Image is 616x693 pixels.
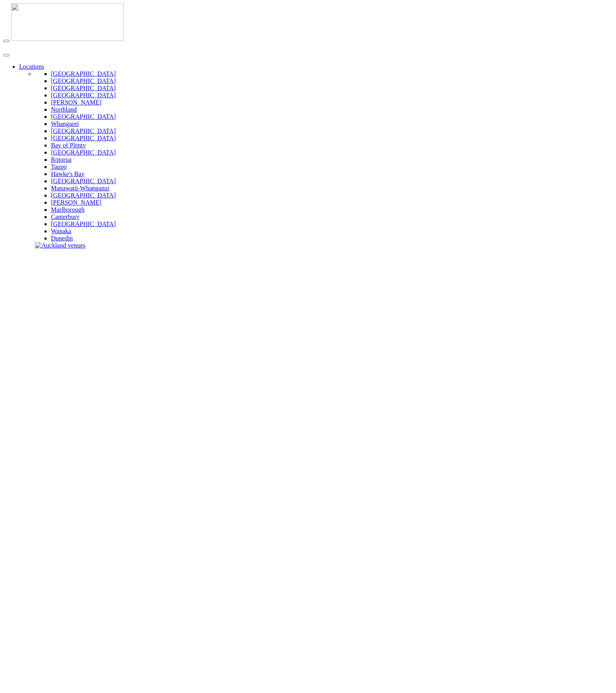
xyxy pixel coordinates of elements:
[51,156,72,163] a: Rotorua
[51,99,101,106] a: [PERSON_NAME]
[51,120,79,127] a: Whangarei
[51,85,116,91] a: [GEOGRAPHIC_DATA]
[51,92,116,99] a: [GEOGRAPHIC_DATA]
[3,43,101,48] img: new-zealand-venues-text.png
[51,221,116,227] a: [GEOGRAPHIC_DATA]
[51,235,73,242] a: Dunedin
[51,163,67,170] a: Taupo
[19,63,44,70] a: Locations
[51,170,84,177] a: Hawke's Bay
[51,70,116,77] a: [GEOGRAPHIC_DATA]
[35,242,86,249] img: Auckland venues
[51,77,116,84] a: [GEOGRAPHIC_DATA]
[51,149,116,156] a: [GEOGRAPHIC_DATA]
[51,228,71,234] a: Wanaka
[51,106,77,113] a: Northland
[51,192,116,199] a: [GEOGRAPHIC_DATA]
[51,113,116,120] a: [GEOGRAPHIC_DATA]
[51,142,86,149] a: Bay of Plenty
[51,135,116,141] a: [GEOGRAPHIC_DATA]
[51,213,80,220] a: Canterbury
[51,178,116,184] a: [GEOGRAPHIC_DATA]
[11,3,124,41] img: nzv-logo.png
[51,185,109,192] a: Manawatū-Whanganui
[51,206,84,213] a: Marlborough
[51,199,101,206] a: [PERSON_NAME]
[51,128,116,134] a: [GEOGRAPHIC_DATA]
